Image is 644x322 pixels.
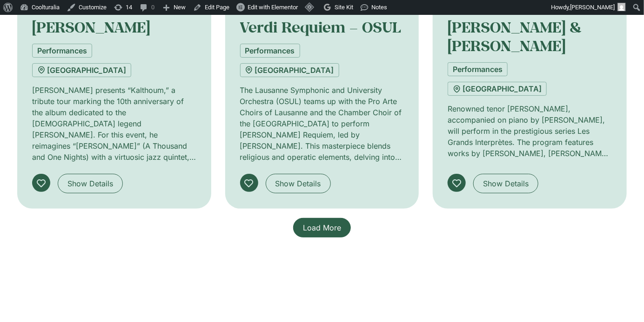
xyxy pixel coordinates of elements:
span: Show Details [275,178,321,189]
p: Renowned tenor [PERSON_NAME], accompanied on piano by [PERSON_NAME], will perform in the prestigi... [448,103,612,159]
a: Show Details [266,174,331,193]
p: [PERSON_NAME] presents “Kalthoum,” a tribute tour marking the 10th anniversary of the album dedic... [32,85,196,163]
span: Edit with Elementor [248,4,298,11]
a: Load More [293,218,351,237]
a: [PERSON_NAME] [32,17,150,37]
span: Show Details [67,178,113,189]
p: The Lausanne Symphonic and University Orchestra (OSUL) teams up with the Pro Arte Choirs of Lausa... [240,85,404,163]
span: [PERSON_NAME] [570,4,615,11]
a: [GEOGRAPHIC_DATA] [32,63,131,77]
a: [PERSON_NAME] & [PERSON_NAME] [448,17,582,55]
a: [GEOGRAPHIC_DATA] [240,63,339,77]
span: Load More [303,222,341,233]
span: Show Details [483,178,529,189]
a: [GEOGRAPHIC_DATA] [448,82,547,96]
a: Verdi Requiem – OSUL [240,17,402,37]
span: Site Kit [335,4,353,11]
a: Performances [448,62,508,76]
a: Show Details [473,174,538,193]
a: Performances [32,44,92,58]
a: Performances [240,44,300,58]
a: Show Details [58,174,123,193]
